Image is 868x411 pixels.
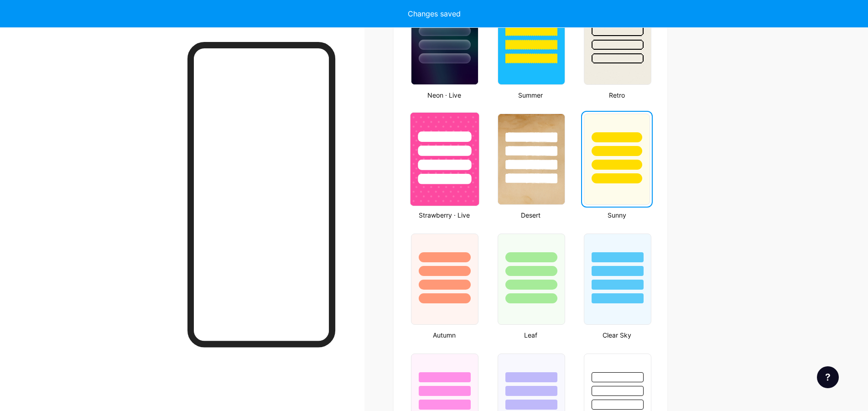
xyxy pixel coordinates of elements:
div: Autumn [408,330,480,340]
div: Summer [495,90,567,100]
div: Desert [495,210,567,220]
div: Leaf [495,330,567,340]
div: Strawberry · Live [408,210,480,220]
div: Changes saved [408,8,461,19]
img: strawberry.png [411,113,479,206]
div: Clear Sky [581,330,653,340]
div: Sunny [581,210,653,220]
div: Retro [581,90,653,100]
div: Neon · Live [408,90,480,100]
